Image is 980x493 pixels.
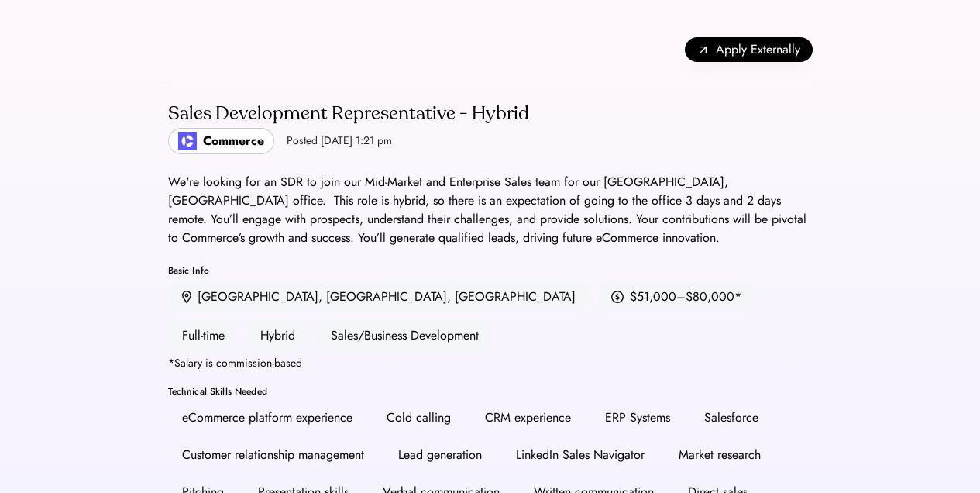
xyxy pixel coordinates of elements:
div: Customer relationship management [182,446,364,464]
button: Apply Externally [685,37,813,62]
div: Salesforce [704,409,758,427]
div: LinkedIn Sales Navigator [516,446,645,464]
img: location.svg [182,291,191,304]
div: eCommerce platform experience [182,409,352,427]
div: *Salary is commission-based [168,357,302,368]
div: Sales Development Representative - Hybrid [168,102,529,126]
div: Hybrid [246,320,309,351]
div: Cold calling [387,409,451,427]
div: Sales/Business Development [317,320,493,351]
img: poweredbycommerce_logo.jpeg [178,132,197,150]
div: Basic Info [168,266,813,275]
div: Full-time [168,320,239,351]
img: money.svg [611,290,624,304]
div: Technical Skills Needed [168,387,813,396]
div: CRM experience [485,409,571,427]
div: Lead generation [398,446,482,464]
span: Apply Externally [716,40,800,59]
div: [GEOGRAPHIC_DATA], [GEOGRAPHIC_DATA], [GEOGRAPHIC_DATA] [198,288,576,306]
div: ERP Systems [605,409,670,427]
div: We're looking for an SDR to join our Mid-Market and Enterprise Sales team for our [GEOGRAPHIC_DAT... [168,173,813,247]
div: $51,000–$80,000 [630,288,734,306]
div: Posted [DATE] 1:21 pm [287,133,392,149]
div: Commerce [203,132,264,150]
div: Market research [679,446,761,464]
